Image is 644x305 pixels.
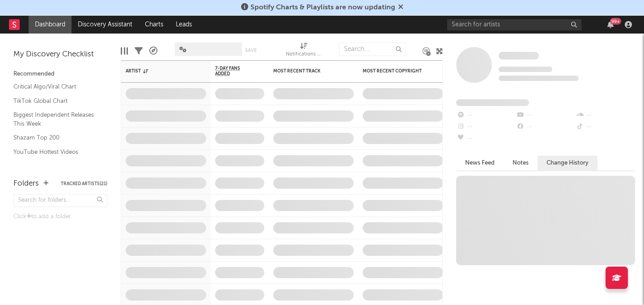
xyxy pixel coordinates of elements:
[538,156,597,170] button: Change History
[121,38,128,64] div: Edit Columns
[504,156,538,170] button: Notes
[13,212,107,222] div: Click to add a folder.
[398,4,403,11] span: Dismiss
[139,16,169,34] a: Charts
[13,178,39,189] div: Folders
[13,194,107,207] input: Search for folders...
[516,110,575,121] div: --
[499,76,579,81] span: 0 fans last week
[576,110,635,121] div: --
[135,38,143,64] div: Filters
[286,38,322,64] div: Notifications (Artist)
[13,133,98,143] a: Shazam Top 200
[215,66,251,76] span: 7-Day Fans Added
[29,16,72,34] a: Dashboard
[456,133,516,144] div: --
[273,68,340,74] div: Most Recent Track
[61,182,107,186] button: Tracked Artists(21)
[456,121,516,133] div: --
[607,21,614,28] button: 99+
[286,49,322,60] div: Notifications (Artist)
[13,82,98,92] a: Critical Algo/Viral Chart
[13,110,98,128] a: Biggest Independent Releases This Week
[72,16,139,34] a: Discovery Assistant
[576,121,635,133] div: --
[456,99,529,106] span: Fans Added by Platform
[339,42,406,56] input: Search...
[169,16,198,34] a: Leads
[456,110,516,121] div: --
[13,49,107,60] div: My Discovery Checklist
[499,67,552,72] span: Tracking Since: [DATE]
[516,121,575,133] div: --
[13,96,98,106] a: TikTok Global Chart
[447,19,581,30] input: Search for artists
[245,48,257,53] button: Save
[13,147,98,157] a: YouTube Hottest Videos
[499,52,539,59] span: Some Artist
[149,38,157,64] div: A&R Pipeline
[13,69,107,80] div: Recommended
[363,68,430,74] div: Most Recent Copyright
[456,156,504,170] button: News Feed
[610,18,621,25] div: 99 +
[126,68,193,74] div: Artist
[250,4,395,11] span: Spotify Charts & Playlists are now updating
[499,51,539,60] a: Some Artist
[13,161,98,171] a: Apple Top 200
